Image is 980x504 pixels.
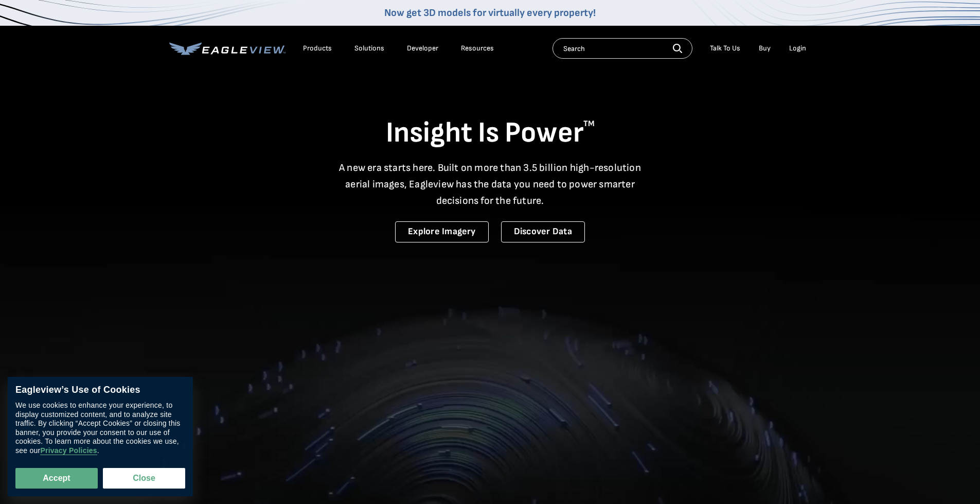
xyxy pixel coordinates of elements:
[553,38,692,59] input: Search
[15,468,98,489] button: Accept
[395,221,489,242] a: Explore Imagery
[461,44,494,53] div: Resources
[710,44,740,53] div: Talk To Us
[407,44,438,53] a: Developer
[583,119,595,129] sup: TM
[303,44,332,53] div: Products
[759,44,771,53] a: Buy
[501,221,585,242] a: Discover Data
[15,401,185,455] div: We use cookies to enhance your experience, to display customized content, and to analyze site tra...
[384,7,596,19] a: Now get 3D models for virtually every property!
[103,468,185,489] button: Close
[169,115,811,151] h1: Insight Is Power
[333,160,648,209] p: A new era starts here. Built on more than 3.5 billion high-resolution aerial images, Eagleview ha...
[15,385,185,396] div: Eagleview’s Use of Cookies
[40,446,97,455] a: Privacy Policies
[789,44,806,53] div: Login
[354,44,384,53] div: Solutions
